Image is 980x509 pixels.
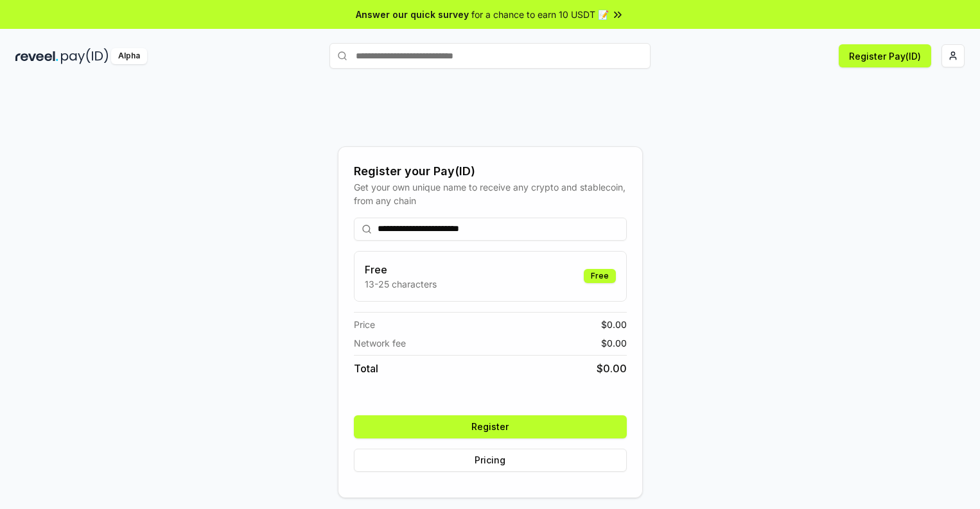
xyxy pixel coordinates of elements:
[354,449,627,472] button: Pricing
[839,44,931,67] button: Register Pay(ID)
[354,336,406,350] span: Network fee
[471,8,609,21] span: for a chance to earn 10 USDT 📝
[354,180,627,207] div: Get your own unique name to receive any crypto and stablecoin, from any chain
[111,48,147,64] div: Alpha
[597,361,627,376] span: $ 0.00
[365,277,437,291] p: 13-25 characters
[601,318,627,331] span: $ 0.00
[365,262,437,277] h3: Free
[354,162,627,180] div: Register your Pay(ID)
[601,336,627,350] span: $ 0.00
[354,361,378,376] span: Total
[15,48,58,64] img: reveel_dark
[61,48,109,64] img: pay_id
[354,415,627,438] button: Register
[584,269,616,283] div: Free
[354,318,375,331] span: Price
[356,8,469,21] span: Answer our quick survey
